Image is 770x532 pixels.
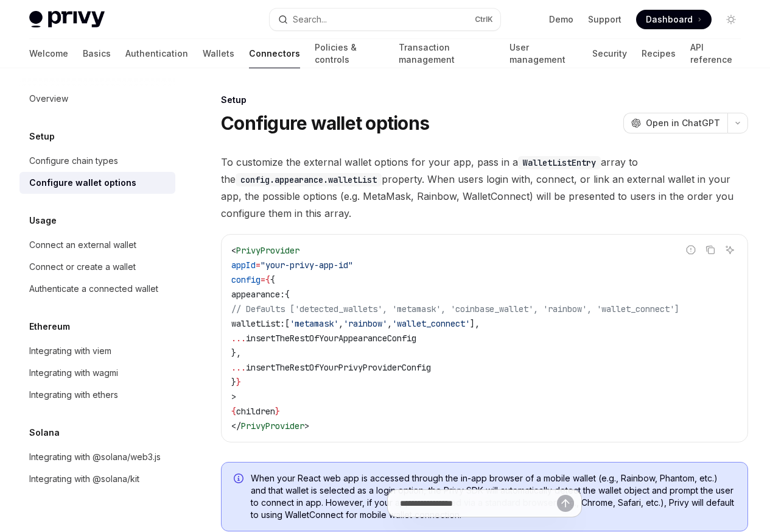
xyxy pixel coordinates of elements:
button: Copy the contents from the code block [702,242,718,258]
span: , [387,318,392,329]
input: Ask a question... [400,490,557,517]
code: WalletListEntry [518,156,601,169]
span: config [231,274,261,285]
a: Integrating with viem [19,340,175,362]
span: insertTheRestOfYourAppearanceConfig [246,333,416,344]
span: }, [231,347,241,358]
button: Ask AI [722,242,738,258]
a: Connectors [249,39,300,68]
button: Report incorrect code [683,242,699,258]
span: [ [285,318,290,329]
span: < [231,245,236,256]
span: ... [231,362,246,373]
div: Configure wallet options [29,176,136,190]
span: // Defaults ['detected_wallets', 'metamask', 'coinbase_wallet', 'rainbow', 'wallet_connect'] [231,303,679,314]
span: walletList: [231,318,285,329]
div: Configure chain types [29,154,118,168]
a: API reference [690,39,741,68]
span: To customize the external wallet options for your app, pass in a array to the property. When user... [221,154,748,222]
button: Search...CtrlK [270,9,500,30]
a: Recipes [642,39,676,68]
span: > [231,391,236,402]
button: Toggle dark mode [721,10,741,29]
div: Search... [293,12,327,27]
span: ], [470,318,480,329]
a: Integrating with @solana/kit [19,468,175,490]
div: Integrating with viem [29,344,111,358]
a: Support [588,13,621,26]
a: Authentication [125,39,188,68]
a: Integrating with wagmi [19,362,175,384]
a: Policies & controls [315,39,384,68]
span: , [338,318,343,329]
h1: Configure wallet options [221,112,429,134]
a: User management [509,39,578,68]
a: Security [592,39,627,68]
img: light logo [29,11,105,28]
span: { [270,274,275,285]
span: "your-privy-app-id" [261,260,353,271]
a: Integrating with @solana/web3.js [19,446,175,468]
span: } [236,377,241,388]
a: Connect an external wallet [19,234,175,256]
h5: Setup [29,129,55,144]
h5: Usage [29,213,57,228]
div: Integrating with @solana/web3.js [29,450,161,464]
a: Integrating with ethers [19,384,175,406]
span: Open in ChatGPT [646,117,720,129]
span: } [231,377,236,388]
span: insertTheRestOfYourPrivyProviderConfig [246,362,431,373]
button: Open in ChatGPT [623,113,727,133]
a: Authenticate a connected wallet [19,278,175,300]
h5: Ethereum [29,319,70,334]
div: Setup [221,94,748,106]
span: 'wallet_connect' [392,318,470,329]
span: </ [231,420,241,431]
code: config.appearance.walletList [236,173,382,186]
h5: Solana [29,425,60,440]
a: Overview [19,88,175,110]
span: { [265,274,270,285]
span: { [285,289,290,300]
button: Send message [557,495,574,512]
a: Wallets [203,39,234,68]
span: Dashboard [646,13,693,26]
span: appId [231,260,256,271]
span: { [231,406,236,417]
span: 'metamask' [290,318,338,329]
span: Ctrl K [475,15,493,24]
div: Integrating with ethers [29,388,118,402]
a: Demo [549,13,573,26]
span: 'rainbow' [343,318,387,329]
a: Configure wallet options [19,172,175,194]
a: Transaction management [399,39,495,68]
a: Dashboard [636,10,712,29]
span: = [261,274,265,285]
div: Overview [29,91,68,106]
div: Authenticate a connected wallet [29,282,158,296]
div: Connect an external wallet [29,238,136,252]
div: Connect or create a wallet [29,260,136,274]
span: ... [231,333,246,344]
span: appearance: [231,289,285,300]
span: } [275,406,280,417]
span: > [304,420,309,431]
a: Welcome [29,39,68,68]
span: children [236,406,275,417]
div: Integrating with @solana/kit [29,472,139,486]
a: Basics [83,39,111,68]
svg: Info [234,473,246,486]
div: Integrating with wagmi [29,366,118,380]
span: When your React web app is accessed through the in-app browser of a mobile wallet (e.g., Rainbow,... [251,472,735,521]
span: PrivyProvider [236,245,299,256]
span: PrivyProvider [241,420,304,431]
a: Connect or create a wallet [19,256,175,278]
span: = [256,260,261,271]
a: Configure chain types [19,150,175,172]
